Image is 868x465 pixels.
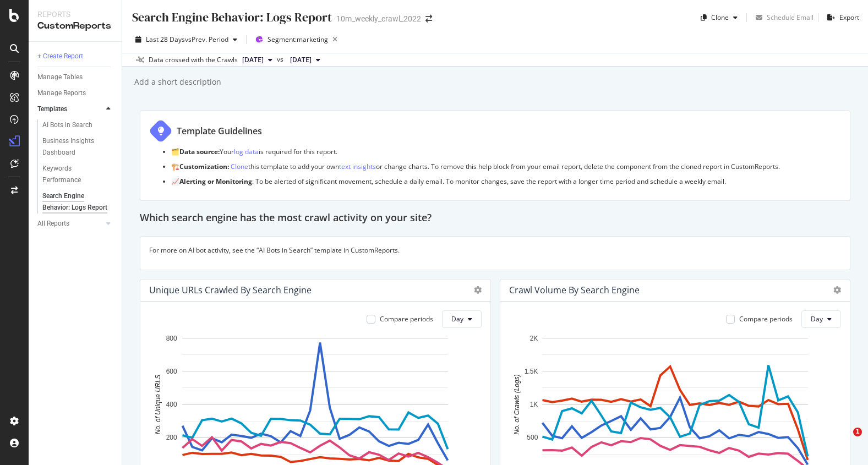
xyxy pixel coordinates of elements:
button: Segment:marketing [251,31,342,48]
div: Template Guidelines [177,125,262,138]
span: 2025 Jul. 29th [242,55,264,65]
span: Day [451,314,463,324]
span: Segment: marketing [268,35,328,44]
strong: Alerting or Monitoring [179,177,252,186]
button: Day [801,310,841,328]
a: AI Bots in Search [42,119,114,131]
a: Search Engine Behavior: Logs Report [42,190,114,214]
a: + Create Report [37,51,114,62]
div: For more on AI bot activity, see the “AI Bots in Search” template in CustomReports. [140,236,850,270]
span: vs Prev. Period [185,35,228,44]
button: Export [823,9,859,26]
a: Manage Tables [37,72,114,83]
div: Business Insights Dashboard [42,135,106,158]
div: Which search engine has the most crawl activity on your site? [140,210,850,227]
span: vs [277,54,286,64]
text: 600 [166,368,177,375]
div: arrow-right-arrow-left [425,15,432,23]
div: Crawl Volume By Search Engine [509,285,640,296]
p: 📈 : To be alerted of significant movement, schedule a daily email. To monitor changes, save the r... [171,177,841,186]
a: Business Insights Dashboard [42,135,114,158]
a: Keywords Performance [42,163,114,186]
a: All Reports [37,218,103,229]
span: 2025 Jul. 8th [290,55,312,65]
button: [DATE] [238,53,277,67]
strong: Customization: [179,162,229,171]
div: 10m_weekly_crawl_2022 [336,13,421,24]
div: Export [839,13,859,22]
text: 800 [166,334,177,342]
span: Last 28 Days [146,35,185,44]
text: 1.5K [524,368,538,375]
div: Add a short description [133,76,221,87]
p: 🏗️ this template to add your own or change charts. To remove this help block from your email repo... [171,162,841,171]
div: Search Engine Behavior: Logs Report [131,9,332,26]
button: [DATE] [286,53,325,67]
div: Manage Tables [37,72,83,83]
div: Search Engine Behavior: Logs Report [42,190,107,214]
a: Templates [37,103,103,115]
div: Keywords Performance [42,163,104,186]
text: 2K [529,334,538,342]
a: log data [234,147,259,156]
span: Day [811,314,823,324]
div: All Reports [37,218,69,229]
div: CustomReports [37,20,113,32]
button: Day [442,310,482,328]
div: Manage Reports [37,87,86,99]
h2: Which search engine has the most crawl activity on your site? [140,210,432,227]
a: Manage Reports [37,87,114,99]
button: Clone [696,9,742,26]
text: 200 [166,434,177,441]
div: + Create Report [37,51,83,62]
p: 🗂️ Your is required for this report. [171,147,841,156]
div: Unique URLs Crawled By Search Engine [149,285,312,296]
div: Templates [37,103,67,115]
div: Template Guidelines 🗂️Data source:Yourlog datais required for this report. 🏗️Customization: Clone... [140,110,850,201]
strong: Data source: [179,147,220,156]
text: 400 [166,401,177,408]
button: Last 28 DaysvsPrev. Period [131,31,242,48]
div: Schedule Email [767,13,814,22]
div: AI Bots in Search [42,119,92,131]
div: Compare periods [739,314,793,324]
iframe: Intercom live chat [831,428,857,454]
text: 500 [527,434,538,441]
div: Data crossed with the Crawls [149,55,238,65]
text: 1K [529,401,538,408]
p: For more on AI bot activity, see the “AI Bots in Search” template in CustomReports. [149,245,841,255]
div: Clone [711,13,729,22]
span: 1 [853,428,862,436]
div: Reports [37,9,113,20]
a: text insights [339,162,376,171]
button: Schedule Email [751,9,814,26]
a: Clone [231,162,248,171]
div: Compare periods [380,314,433,324]
text: No. of Crawls (Logs) [512,374,520,434]
text: No. of Unique URLS [154,374,162,434]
